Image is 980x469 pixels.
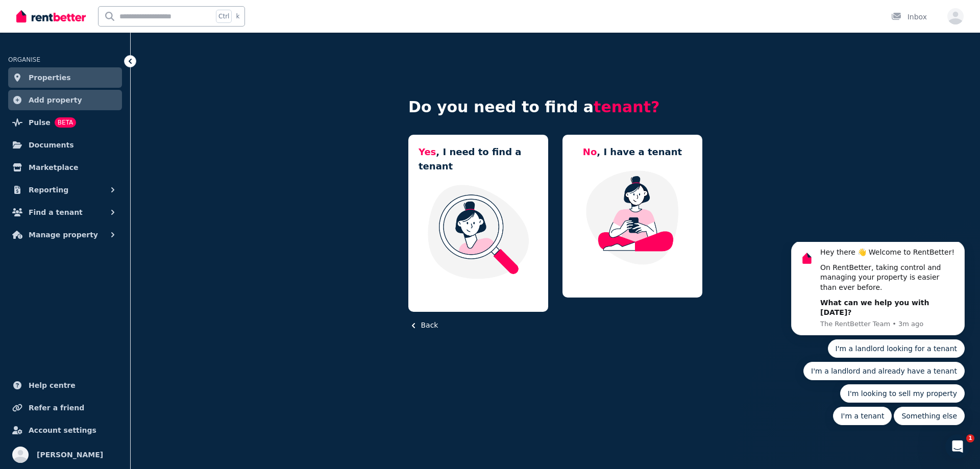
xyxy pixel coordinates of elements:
[419,184,538,280] img: I need a tenant
[419,145,538,174] h5: , I need to find a tenant
[8,90,122,110] a: Add property
[8,135,122,155] a: Documents
[8,375,122,396] a: Help centre
[29,206,83,218] span: Find a tenant
[29,161,78,174] span: Marketplace
[29,402,84,414] span: Refer a friend
[776,242,980,431] iframe: Intercom notifications message
[891,12,927,22] div: Inbox
[583,146,597,157] span: No
[57,165,116,183] button: Quick reply: I'm a tenant
[29,379,76,391] span: Help centre
[583,145,682,159] h5: , I have a tenant
[216,10,232,23] span: Ctrl
[29,184,68,196] span: Reporting
[236,12,239,20] span: k
[29,94,82,106] span: Add property
[419,146,436,157] span: Yes
[8,398,122,418] a: Refer a friend
[8,225,122,245] button: Manage property
[966,434,974,442] span: 1
[44,21,181,51] div: On RentBetter, taking control and managing your property is easier than ever before.
[594,98,659,116] span: tenant?
[15,97,189,183] div: Quick reply options
[44,6,181,16] div: Hey there 👋 Welcome to RentBetter!
[118,165,189,183] button: Quick reply: Something else
[52,97,189,116] button: Quick reply: I'm a landlord looking for a tenant
[573,169,692,265] img: Manage my property
[23,8,39,24] img: Profile image for The RentBetter Team
[64,142,189,161] button: Quick reply: I'm looking to sell my property
[55,117,76,128] span: BETA
[8,180,122,200] button: Reporting
[8,112,122,133] a: PulseBETA
[408,98,702,116] h4: Do you need to find a
[8,67,122,88] a: Properties
[408,320,438,331] button: Back
[44,57,153,75] b: What can we help you with [DATE]?
[8,202,122,223] button: Find a tenant
[28,120,189,138] button: Quick reply: I'm a landlord and already have a tenant
[37,449,103,461] span: [PERSON_NAME]
[44,6,181,76] div: Message content
[8,56,40,63] span: ORGANISE
[29,229,98,241] span: Manage property
[8,420,122,440] a: Account settings
[29,116,51,129] span: Pulse
[29,139,74,151] span: Documents
[44,78,181,87] p: Message from The RentBetter Team, sent 3m ago
[16,9,86,24] img: RentBetter
[29,71,71,84] span: Properties
[8,157,122,178] a: Marketplace
[29,424,96,436] span: Account settings
[945,434,970,459] iframe: Intercom live chat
